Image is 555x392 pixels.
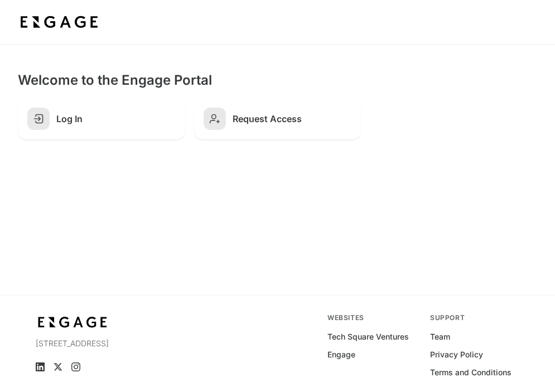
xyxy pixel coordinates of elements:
[233,113,352,124] h2: Request Access
[327,349,355,360] a: Engage
[430,367,511,378] a: Terms and Conditions
[54,362,62,371] a: X (Twitter)
[430,331,450,342] a: Team
[36,338,178,349] p: [STREET_ADDRESS]
[18,71,537,89] h2: Welcome to the Engage Portal
[194,98,361,139] a: Request Access
[36,313,109,331] img: bdf1fb74-1727-4ba0-a5bd-bc74ae9fc70b.jpeg
[327,313,417,322] div: Websites
[430,349,483,360] a: Privacy Policy
[18,98,185,139] a: Log In
[36,362,45,371] a: LinkedIn
[327,331,409,342] a: Tech Square Ventures
[56,113,176,124] h2: Log In
[71,362,80,371] a: Instagram
[36,362,178,371] ul: Social media
[430,313,519,322] div: Support
[18,12,100,32] img: bdf1fb74-1727-4ba0-a5bd-bc74ae9fc70b.jpeg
